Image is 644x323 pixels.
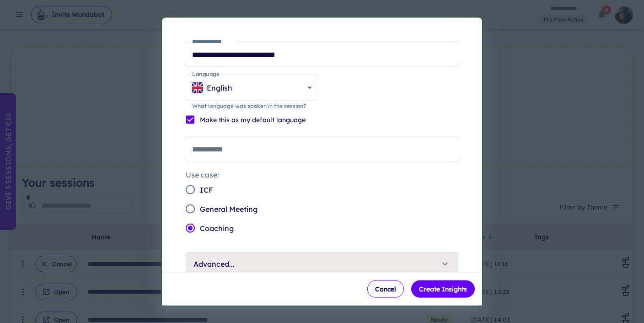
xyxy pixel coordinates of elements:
[207,82,232,93] p: English
[193,258,235,269] p: Advanced...
[367,280,404,297] button: Cancel
[192,102,312,110] p: What language was spoken in the session?
[192,70,219,78] label: Language
[411,280,475,297] button: Create Insights
[186,253,458,275] button: Advanced...
[200,115,306,125] p: Make this as my default language
[200,184,213,195] span: ICF
[200,204,258,215] span: General Meeting
[192,82,203,93] img: GB
[186,170,219,180] legend: Use case:
[200,223,234,234] span: Coaching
